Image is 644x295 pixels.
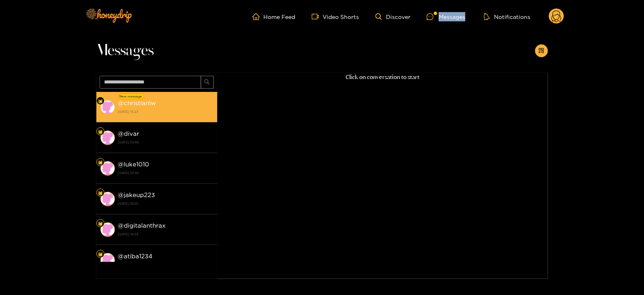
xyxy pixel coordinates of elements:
button: appstore-add [535,44,548,57]
strong: @ luke1010 [118,161,150,168]
span: appstore-add [538,48,544,54]
img: Fan Level [98,191,103,195]
strong: [DATE] 16:55 [118,200,213,207]
strong: [DATE] 15:23 [118,108,213,115]
img: conversation [100,253,115,268]
img: Fan Level [98,252,103,257]
strong: @ jakeup223 [118,191,155,198]
img: conversation [100,100,115,114]
img: conversation [100,161,115,176]
strong: @ divar [118,130,140,137]
img: Fan Level [98,160,103,165]
img: Fan Level [98,221,103,226]
p: Click on conversation to start [217,73,548,82]
button: Notifications [481,12,533,21]
strong: @ christianlw [118,100,156,106]
span: Messages [96,41,154,60]
strong: @ atiba1234 [118,253,153,260]
strong: [DATE] 10:49 [118,169,213,177]
a: Discover [375,13,411,20]
span: search [204,79,210,86]
a: Home Feed [252,13,296,20]
img: conversation [100,192,115,206]
button: search [201,76,214,89]
div: New message [119,93,144,99]
span: home [252,13,264,20]
a: Video Shorts [312,13,359,20]
img: Fan Level [98,99,103,104]
span: video-camera [312,13,323,20]
img: conversation [100,222,115,237]
img: Fan Level [98,129,103,134]
strong: [DATE] 10:49 [118,139,213,146]
img: conversation [100,131,115,145]
strong: [DATE] 16:54 [118,261,213,268]
strong: @ digitalanthrax [118,222,166,229]
div: Messages [427,12,465,21]
strong: [DATE] 16:54 [118,231,213,238]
